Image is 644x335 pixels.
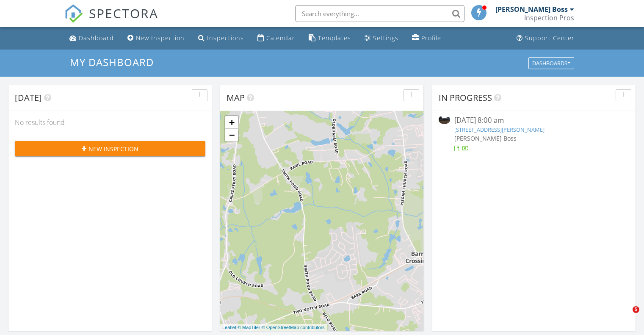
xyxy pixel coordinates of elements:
a: © OpenStreetMap contributors [262,325,325,330]
img: The Best Home Inspection Software - Spectora [64,4,83,23]
div: Support Center [525,34,575,42]
a: © MapTiler [238,325,260,330]
button: Dashboards [528,57,574,69]
span: My Dashboard [70,55,154,69]
a: Zoom out [225,129,238,141]
div: Dashboard [79,34,114,42]
a: Profile [409,30,445,46]
span: [PERSON_NAME] Boss [454,134,517,142]
button: New Inspection [15,141,205,156]
div: Profile [421,34,441,42]
a: [STREET_ADDRESS][PERSON_NAME] [454,126,544,133]
div: Dashboards [532,60,570,66]
span: Map [227,92,245,103]
a: SPECTORA [64,11,158,29]
iframe: Intercom live chat [615,306,636,327]
a: Leaflet [222,325,236,330]
a: [DATE] 8:00 am [STREET_ADDRESS][PERSON_NAME] [PERSON_NAME] Boss [439,115,629,153]
div: | [220,324,327,331]
a: New Inspection [124,30,188,46]
div: Inspection Pros [524,14,574,22]
a: Templates [305,30,354,46]
div: New Inspection [136,34,185,42]
span: 5 [633,306,639,313]
span: SPECTORA [89,4,158,22]
img: 9542719%2Fcover_photos%2F2krdpCBOO51KpdT6hlyT%2Fsmall.jpg [439,115,450,124]
a: Calendar [254,30,299,46]
div: Templates [318,34,351,42]
div: Settings [373,34,398,42]
a: Settings [361,30,402,46]
div: [PERSON_NAME] Boss [495,5,568,14]
span: In Progress [439,92,492,103]
a: Dashboard [66,30,117,46]
input: Search everything... [295,5,464,22]
a: Support Center [513,30,578,46]
span: New Inspection [88,144,138,153]
div: No results found [8,111,212,134]
div: Calendar [266,34,295,42]
div: Inspections [207,34,244,42]
a: Inspections [195,30,247,46]
div: [DATE] 8:00 am [454,115,613,126]
span: [DATE] [15,92,42,103]
a: Zoom in [225,116,238,129]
